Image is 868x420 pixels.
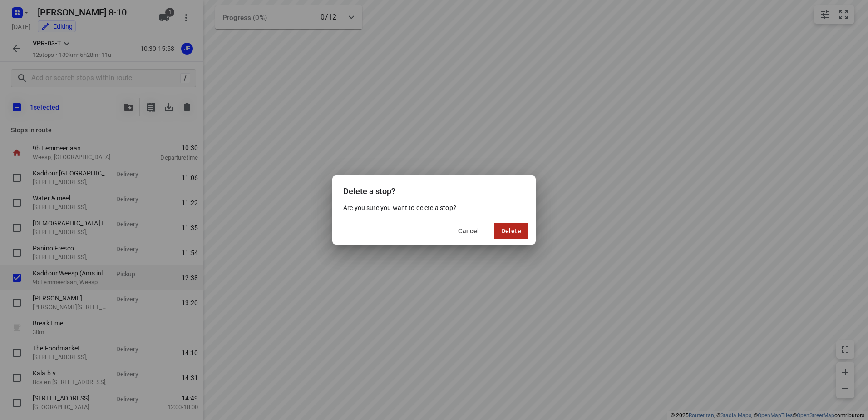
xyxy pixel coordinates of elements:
div: Delete a stop? [332,175,536,203]
p: Are you sure you want to delete a stop? [343,203,525,212]
button: Delete [494,223,528,239]
span: Cancel [458,227,479,235]
button: Cancel [451,223,486,239]
span: Delete [501,227,521,235]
